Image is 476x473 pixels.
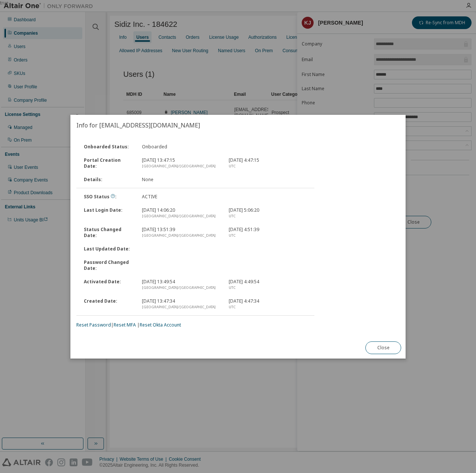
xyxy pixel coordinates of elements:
[137,298,225,310] div: [DATE] 13:47:34
[142,213,220,219] div: [GEOGRAPHIC_DATA]/[GEOGRAPHIC_DATA]
[142,233,220,239] div: [GEOGRAPHIC_DATA]/[GEOGRAPHIC_DATA]
[229,285,307,291] div: UTC
[76,322,111,328] a: Reset Password
[137,144,225,150] div: Onboarded
[137,279,225,291] div: [DATE] 13:49:54
[140,322,181,328] a: Reset Okta Account
[229,233,307,239] div: UTC
[224,227,311,239] div: [DATE] 4:51:39
[224,207,311,219] div: [DATE] 5:06:20
[79,298,137,310] div: Created Date :
[229,213,307,219] div: UTC
[137,194,225,200] div: ACTIVE
[79,246,137,252] div: Last Updated Date :
[79,144,137,150] div: Onboarded Status :
[142,285,220,291] div: [GEOGRAPHIC_DATA]/[GEOGRAPHIC_DATA]
[76,322,314,328] div: | |
[137,227,225,239] div: [DATE] 13:51:39
[142,163,220,169] div: [GEOGRAPHIC_DATA]/[GEOGRAPHIC_DATA]
[137,177,225,183] div: None
[137,207,225,219] div: [DATE] 14:06:20
[79,227,137,239] div: Status Changed Date :
[142,304,220,310] div: [GEOGRAPHIC_DATA]/[GEOGRAPHIC_DATA]
[79,177,137,183] div: Details :
[79,157,137,169] div: Portal Creation Date :
[114,322,136,328] a: Reset MFA
[229,163,307,169] div: UTC
[224,279,311,291] div: [DATE] 4:49:54
[70,115,406,136] h2: Info for [EMAIL_ADDRESS][DOMAIN_NAME]
[365,341,401,354] button: Close
[137,157,225,169] div: [DATE] 13:47:15
[229,304,307,310] div: UTC
[79,194,137,200] div: SSO Status :
[224,157,311,169] div: [DATE] 4:47:15
[79,207,137,219] div: Last Login Date :
[224,298,311,310] div: [DATE] 4:47:34
[79,279,137,291] div: Activated Date :
[79,259,137,271] div: Password Changed Date :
